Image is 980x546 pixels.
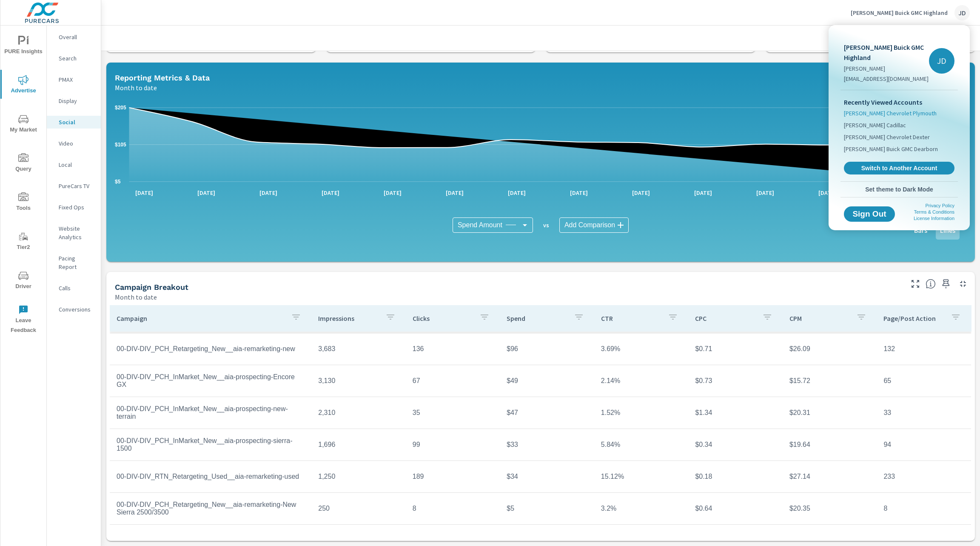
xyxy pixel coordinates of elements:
button: Set theme to Dark Mode [840,182,958,197]
p: [PERSON_NAME] Buick GMC Highland [844,42,929,63]
button: Sign Out [844,206,895,222]
span: [PERSON_NAME] Chevrolet Dexter [844,133,930,141]
p: Recently Viewed Accounts [844,97,954,107]
p: [EMAIL_ADDRESS][DOMAIN_NAME] [844,74,929,83]
span: [PERSON_NAME] Chevrolet Plymouth [844,109,937,117]
div: JD [929,48,954,74]
span: Sign Out [851,210,888,218]
span: Switch to Another Account [849,164,950,172]
p: [PERSON_NAME] [844,64,929,73]
a: Terms & Conditions [914,209,954,214]
span: Set theme to Dark Mode [844,186,954,193]
a: Switch to Another Account [844,162,954,174]
a: Privacy Policy [926,203,954,208]
a: License Information [914,216,954,221]
span: [PERSON_NAME] Cadillac [844,121,906,129]
span: [PERSON_NAME] Buick GMC Dearborn [844,145,938,153]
